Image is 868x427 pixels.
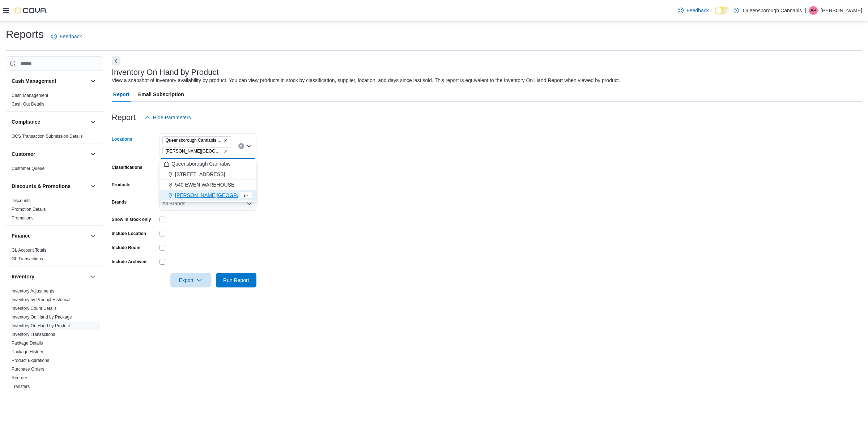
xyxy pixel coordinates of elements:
a: Inventory by Product Historical [12,297,71,302]
a: Package History [12,349,43,354]
label: Locations [112,136,132,142]
button: Cash Management [12,77,87,85]
button: [STREET_ADDRESS] [159,169,256,180]
label: Include Location [112,231,146,236]
span: Product Expirations [12,358,49,363]
div: Inventory [6,287,103,394]
a: GL Account Totals [12,248,46,253]
span: Package Details [12,340,43,346]
div: Customer [6,164,103,176]
span: Queensborough Cannabis [171,160,230,167]
label: Brands [112,199,127,205]
div: Cash Management [6,91,103,111]
button: 540 EWEN WAREHOUSE [159,180,256,190]
span: AP [810,6,816,15]
label: Classifications [112,165,142,170]
h3: Report [112,113,136,122]
a: Cash Out Details [12,102,44,107]
button: Customer [12,150,87,158]
span: GL Account Totals [12,247,46,253]
a: Product Expirations [12,358,49,363]
button: Compliance [89,118,97,126]
a: Promotions [12,215,34,221]
button: Discounts & Promotions [89,182,97,191]
div: Choose from the following options [159,159,256,201]
a: Inventory On Hand by Product [12,323,70,328]
button: Cash Management [89,77,97,85]
button: Discounts & Promotions [12,183,87,190]
button: Hide Parameters [141,110,194,125]
a: Feedback [48,29,85,44]
span: Feedback [60,33,82,40]
a: OCS Transaction Submission Details [12,134,83,139]
span: Report [113,87,129,102]
div: View a snapshot of inventory availability by product. You can view products in stock by classific... [112,77,620,84]
button: Queensborough Cannabis [159,159,256,169]
span: Promotion Details [12,206,46,212]
label: Include Archived [112,259,146,265]
span: Hide Parameters [153,114,191,121]
a: Discounts [12,198,31,203]
h3: Finance [12,232,31,239]
button: Export [170,273,211,287]
span: Purchase Orders [12,366,44,372]
span: Transfers [12,384,30,389]
button: Inventory [12,273,87,280]
span: Inventory Adjustments [12,288,54,294]
span: Run Report [223,277,249,284]
div: Finance [6,246,103,266]
h3: Inventory [12,273,34,280]
span: [PERSON_NAME][GEOGRAPHIC_DATA] [166,148,222,155]
button: Remove Scott 72 Centre from selection in this group [224,149,228,153]
span: Package History [12,349,43,355]
h3: Cash Management [12,77,56,85]
h3: Customer [12,150,35,158]
h3: Discounts & Promotions [12,183,71,190]
p: | [805,6,806,15]
button: Finance [89,231,97,240]
p: [PERSON_NAME] [821,6,862,15]
span: Queensborough Cannabis Co [166,137,222,144]
h1: Reports [6,27,44,42]
span: Inventory On Hand by Package [12,314,72,320]
span: Cash Out Details [12,101,44,107]
button: [PERSON_NAME][GEOGRAPHIC_DATA] [159,190,256,201]
span: Scott 72 Centre [162,147,231,155]
div: Compliance [6,132,103,144]
label: Products [112,182,131,188]
a: Customer Queue [12,166,44,171]
button: Compliance [12,118,87,125]
span: Inventory Count Details [12,306,57,311]
p: Queensborough Cannabis [743,6,802,15]
input: Dark Mode [715,7,730,14]
a: Package Details [12,341,43,346]
span: [STREET_ADDRESS] [175,171,225,178]
a: Cash Management [12,93,48,98]
button: Clear input [238,143,244,149]
span: Queensborough Cannabis Co [162,136,231,144]
span: Feedback [686,7,709,14]
a: Inventory Adjustments [12,289,54,294]
a: Inventory On Hand by Package [12,315,72,320]
span: Discounts [12,198,31,204]
img: Cova [14,7,47,14]
span: Inventory On Hand by Product [12,323,70,329]
span: GL Transactions [12,256,43,262]
button: Next [112,56,120,65]
a: GL Transactions [12,256,43,261]
span: 540 EWEN WAREHOUSE [175,181,234,188]
a: Inventory Count Details [12,306,57,311]
span: [PERSON_NAME][GEOGRAPHIC_DATA] [175,192,269,199]
a: Purchase Orders [12,367,44,372]
button: Remove Queensborough Cannabis Co from selection in this group [224,138,228,142]
a: Promotion Details [12,207,46,212]
a: Feedback [675,3,711,18]
span: Reorder [12,375,27,381]
button: Customer [89,150,97,158]
button: Inventory [89,272,97,281]
span: Promotions [12,215,34,221]
span: Export [175,273,207,287]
